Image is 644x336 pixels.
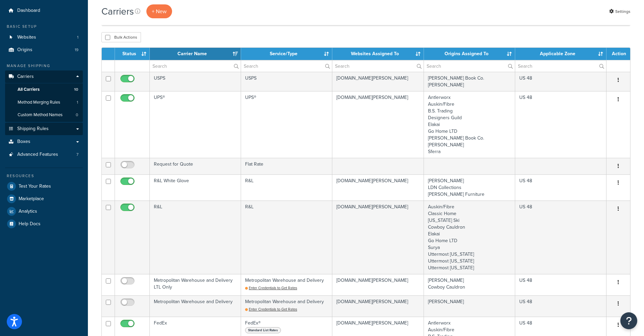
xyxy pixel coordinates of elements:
[150,274,241,295] td: Metropolitan Warehouse and Delivery LTL Only
[5,70,83,122] li: Carriers
[609,7,630,16] a: Settings
[5,148,83,161] li: Advanced Features
[332,274,424,295] td: [DOMAIN_NAME][PERSON_NAME]
[606,48,630,60] th: Action
[5,83,83,96] a: All Carriers 10
[101,5,134,18] h1: Carriers
[241,174,332,201] td: R&L
[424,91,515,158] td: Antlerworx Auskin/Fibre B.S. Trading Designers Guild Elakai Go Home LTD [PERSON_NAME] Book Co. [P...
[5,63,83,69] div: Manage Shipping
[5,4,83,17] a: Dashboard
[241,201,332,274] td: R&L
[19,184,51,189] span: Test Your Rates
[515,295,606,317] td: US 48
[17,8,40,14] span: Dashboard
[424,72,515,91] td: [PERSON_NAME] Book Co. [PERSON_NAME]
[5,31,83,44] a: Websites 1
[5,109,83,121] a: Custom Method Names 0
[5,96,83,109] a: Method Merging Rules 1
[332,174,424,201] td: [DOMAIN_NAME][PERSON_NAME]
[5,173,83,179] div: Resources
[241,48,332,60] th: Service/Type: activate to sort column ascending
[515,72,606,91] td: US 48
[5,180,83,192] a: Test Your Rates
[515,174,606,201] td: US 48
[515,91,606,158] td: US 48
[101,32,141,42] button: Bulk Actions
[150,48,241,60] th: Carrier Name: activate to sort column ascending
[150,72,241,91] td: USPS
[5,24,83,29] div: Basic Setup
[18,87,40,92] span: All Carriers
[332,91,424,158] td: [DOMAIN_NAME][PERSON_NAME]
[17,74,34,80] span: Carriers
[249,285,297,291] span: Enter Credentials to Get Rates
[5,205,83,217] a: Analytics
[18,112,63,118] span: Custom Method Names
[332,295,424,317] td: [DOMAIN_NAME][PERSON_NAME]
[146,4,172,18] button: + New
[150,158,241,174] td: Request for Quote
[245,327,281,333] span: Standard List Rates
[150,91,241,158] td: UPS®
[5,135,83,148] a: Boxes
[19,221,41,227] span: Help Docs
[424,201,515,274] td: Auskin/Fibre Classic Home [US_STATE] Ski Cowboy Cauldron Elakai Go Home LTD Surya Uttermost [US_S...
[241,72,332,91] td: USPS
[332,72,424,91] td: [DOMAIN_NAME][PERSON_NAME]
[241,295,332,317] td: Metropolitan Warehouse and Delivery
[150,174,241,201] td: R&L White Glove
[245,307,297,312] a: Enter Credentials to Get Rates
[5,44,83,56] li: Origins
[17,139,30,145] span: Boxes
[515,48,606,60] th: Applicable Zone: activate to sort column ascending
[241,274,332,295] td: Metropolitan Warehouse and Delivery
[77,100,78,105] span: 1
[424,48,515,60] th: Origins Assigned To: activate to sort column ascending
[77,35,78,40] span: 1
[332,48,424,60] th: Websites Assigned To: activate to sort column ascending
[424,274,515,295] td: [PERSON_NAME] Cowboy Cauldron
[76,112,78,118] span: 0
[241,60,332,72] input: Search
[19,196,44,202] span: Marketplace
[424,174,515,201] td: [PERSON_NAME] LDN Collections [PERSON_NAME] Furniture
[332,201,424,274] td: [DOMAIN_NAME][PERSON_NAME]
[17,152,58,157] span: Advanced Features
[5,218,83,230] a: Help Docs
[17,126,49,132] span: Shipping Rules
[74,87,78,92] span: 10
[150,295,241,317] td: Metropolitan Warehouse and Delivery
[249,307,297,312] span: Enter Credentials to Get Rates
[424,60,515,72] input: Search
[75,47,78,53] span: 19
[18,100,60,105] span: Method Merging Rules
[5,31,83,44] li: Websites
[19,209,37,214] span: Analytics
[17,35,36,40] span: Websites
[332,60,424,72] input: Search
[241,91,332,158] td: UPS®
[5,44,83,56] a: Origins 19
[115,48,150,60] th: Status: activate to sort column ascending
[620,312,637,329] button: Open Resource Center
[5,96,83,109] li: Method Merging Rules
[150,60,241,72] input: Search
[245,285,297,291] a: Enter Credentials to Get Rates
[5,83,83,96] li: All Carriers
[17,47,32,53] span: Origins
[515,60,606,72] input: Search
[5,193,83,205] a: Marketplace
[5,109,83,121] li: Custom Method Names
[5,148,83,161] a: Advanced Features 7
[424,295,515,317] td: [PERSON_NAME]
[5,70,83,83] a: Carriers
[515,201,606,274] td: US 48
[76,152,78,157] span: 7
